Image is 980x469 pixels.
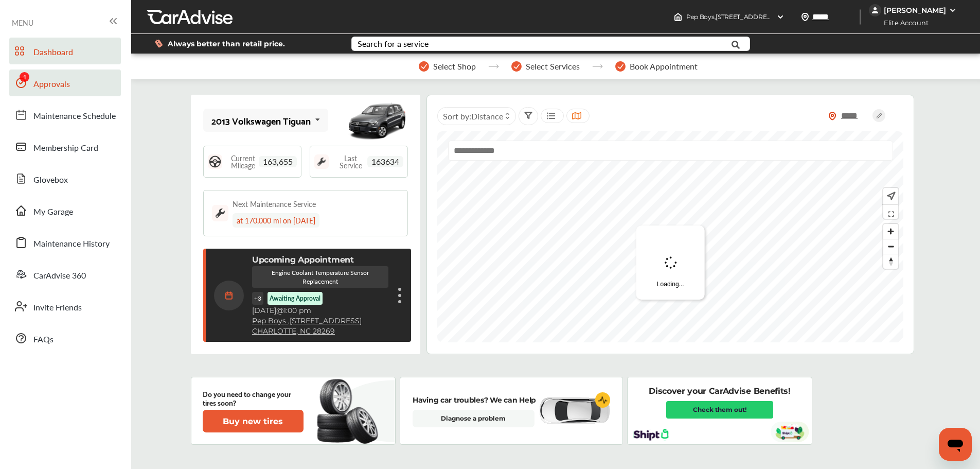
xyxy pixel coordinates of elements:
[526,62,580,71] span: Select Services
[433,62,476,71] span: Select Shop
[214,281,244,310] img: calendar-icon.35d1de04.svg
[413,394,536,406] p: Having car troubles? We can Help
[488,64,499,68] img: stepper-arrow.e24c07c6.svg
[233,199,316,209] div: Next Maintenance Service
[276,306,283,315] span: @
[211,115,311,126] div: 2013 Volkswagen Tiguan
[413,410,534,427] a: Diagnose a problem
[252,292,263,305] p: + 3
[595,392,611,408] img: cardiogram-logo.18e20815.svg
[883,224,898,239] button: Zoom in
[511,61,522,72] img: stepper-checkmark.b5569197.svg
[674,13,682,21] img: header-home-logo.8d720a4f.svg
[155,39,163,48] img: dollor_label_vector.a70140d1.svg
[686,13,844,21] span: Pep Boys , [STREET_ADDRESS] CHARLOTTE , NC 28269
[316,374,384,447] img: new-tire.a0c7fe23.svg
[949,6,957,14] img: WGsFRI8htEPBVLJbROoPRyZpYNWhNONpIPPETTm6eUC0GeLEiAAAAAElFTkSuQmCC
[9,261,121,288] a: CarAdvise 360
[883,239,898,254] button: Zoom out
[252,317,362,325] a: Pep Boys ,[STREET_ADDRESS]
[9,70,121,96] a: Approvals
[649,386,790,397] p: Discover your CarAdvise Benefits!
[33,269,86,283] span: CarAdvise 360
[252,327,335,336] a: CHARLOTTE, NC 28269
[33,142,98,155] span: Membership Card
[9,38,121,64] a: Dashboard
[252,255,354,265] p: Upcoming Appointment
[208,154,222,169] img: steering_logo
[227,154,259,169] span: Current Mileage
[883,254,898,269] button: Reset bearing to north
[437,131,903,342] canvas: Map
[885,190,896,202] img: recenter.ce011a49.svg
[233,213,319,228] div: at 170,000 mi on [DATE]
[9,229,121,256] a: Maintenance History
[358,40,429,48] div: Search for a service
[443,110,503,122] span: Sort by :
[33,333,54,346] span: FAQs
[939,428,972,461] iframe: Button to launch messaging window
[33,301,82,315] span: Invite Friends
[776,13,785,21] img: header-down-arrow.9dd2ce7d.svg
[33,173,68,187] span: Glovebox
[471,110,503,122] span: Distance
[212,205,228,221] img: maintenance_logo
[270,294,320,303] p: Awaiting Approval
[9,133,121,160] a: Membership Card
[860,9,861,25] img: header-divider.bc55588e.svg
[636,225,705,300] div: Loading...
[346,97,408,144] img: mobile_8230_st0640_046.jpg
[419,61,429,72] img: stepper-checkmark.b5569197.svg
[259,156,297,167] span: 163,655
[33,205,73,219] span: My Garage
[314,154,329,169] img: maintenance_logo
[592,64,603,68] img: stepper-arrow.e24c07c6.svg
[334,154,367,169] span: Last Service
[9,165,121,192] a: Glovebox
[33,46,73,59] span: Dashboard
[283,306,311,315] span: 1:00 pm
[615,61,626,72] img: stepper-checkmark.b5569197.svg
[252,306,276,315] span: [DATE]
[633,429,669,441] img: shipt-logo.630046a5.svg
[33,110,116,123] span: Maintenance Schedule
[9,325,121,352] a: FAQs
[203,410,304,432] button: Buy new tires
[33,78,70,91] span: Approvals
[9,197,121,224] a: My Garage
[33,237,110,251] span: Maintenance History
[12,19,33,27] span: MENU
[883,254,898,269] span: Reset bearing to north
[630,62,698,71] span: Book Appointment
[538,397,610,425] img: diagnose-vehicle.c84bcb0a.svg
[801,13,809,21] img: location_vector.a44bc228.svg
[252,266,388,288] p: Engine Coolant Temperature Sensor Replacement
[168,40,285,47] span: Always better than retail price.
[9,101,121,128] a: Maintenance Schedule
[771,422,810,442] img: shipt-vehicle.9ebed3c9.svg
[203,410,306,432] a: Buy new tires
[870,18,936,28] span: Elite Account
[828,112,836,120] img: location_vector_orange.38f05af8.svg
[666,401,773,419] a: Check them out!
[884,6,946,15] div: [PERSON_NAME]
[869,4,881,16] img: jVpblrzwTbfkPYzPPzSLxeg0AAAAASUVORK5CYII=
[367,156,403,167] span: 163634
[9,293,121,320] a: Invite Friends
[203,389,304,407] p: Do you need to change your tires soon?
